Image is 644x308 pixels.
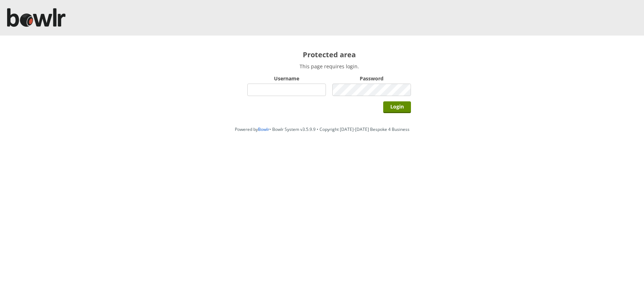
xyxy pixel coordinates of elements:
[383,101,411,113] input: Login
[247,50,411,59] h2: Protected area
[235,126,410,132] span: Powered by • Bowlr System v3.5.9.9 • Copyright [DATE]-[DATE] Bespoke 4 Business
[247,63,411,70] p: This page requires login.
[332,75,411,82] label: Password
[258,126,269,132] a: Bowlr
[247,75,326,82] label: Username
